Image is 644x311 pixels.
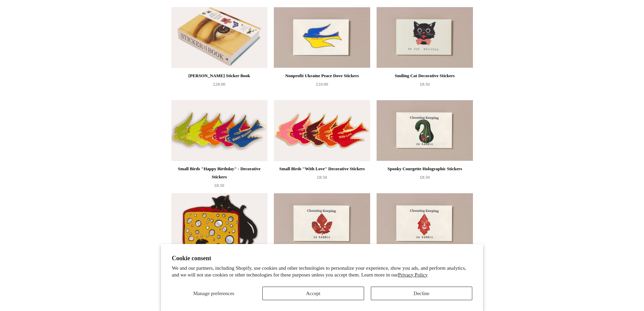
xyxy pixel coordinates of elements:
[172,287,256,300] button: Manage preferences
[276,72,368,80] div: Nonprofit Ukraine Peace Dove Stickers
[274,100,370,161] img: Small Birds "With Love" Decorative Stickers
[214,183,224,188] span: £8.50
[377,193,473,254] a: Spooky Oak Leaf Holographic Stickers Spooky Oak Leaf Holographic Stickers
[377,100,473,161] a: Spooky Courgette Holographic Stickers Spooky Courgette Holographic Stickers
[171,193,267,254] a: Cat and Mouse with Cheese Holographic Stickers Cat and Mouse with Cheese Holographic Stickers
[371,287,472,300] button: Decline
[173,165,266,181] div: Small Birds "Happy Birthday" - Decorative Stickers
[262,287,364,300] button: Accept
[377,72,473,99] a: Smiling Cat Decorative Stickers £8.50
[171,7,267,68] img: John Derian Sticker Book
[274,7,370,68] img: Nonprofit Ukraine Peace Dove Stickers
[377,7,473,68] a: Smiling Cat Decorative Stickers Smiling Cat Decorative Stickers
[377,100,473,161] img: Spooky Courgette Holographic Stickers
[171,165,267,193] a: Small Birds "Happy Birthday" - Decorative Stickers £8.50
[193,291,234,296] span: Manage preferences
[171,100,267,161] img: Small Birds "Happy Birthday" - Decorative Stickers
[171,72,267,99] a: [PERSON_NAME] Sticker Book £28.00
[276,165,368,173] div: Small Birds "With Love" Decorative Stickers
[420,82,430,87] span: £8.50
[274,72,370,99] a: Nonprofit Ukraine Peace Dove Stickers £10.00
[398,272,428,277] a: Privacy Policy
[274,100,370,161] a: Small Birds "With Love" Decorative Stickers Small Birds "With Love" Decorative Stickers
[171,100,267,161] a: Small Birds "Happy Birthday" - Decorative Stickers Small Birds "Happy Birthday" - Decorative Stic...
[377,7,473,68] img: Smiling Cat Decorative Stickers
[172,265,472,278] p: We and our partners, including Shopify, use cookies and other technologies to personalize your ex...
[316,82,328,87] span: £10.00
[172,255,472,262] h2: Cookie consent
[420,175,430,180] span: £8.50
[171,193,267,254] img: Cat and Mouse with Cheese Holographic Stickers
[171,7,267,68] a: John Derian Sticker Book John Derian Sticker Book
[173,72,266,80] div: [PERSON_NAME] Sticker Book
[274,193,370,254] img: Spooky Maple Leaf Holographic Stickers
[377,165,473,193] a: Spooky Courgette Holographic Stickers £8.50
[317,175,327,180] span: £8.50
[378,165,471,173] div: Spooky Courgette Holographic Stickers
[377,193,473,254] img: Spooky Oak Leaf Holographic Stickers
[274,165,370,193] a: Small Birds "With Love" Decorative Stickers £8.50
[274,193,370,254] a: Spooky Maple Leaf Holographic Stickers Spooky Maple Leaf Holographic Stickers
[378,72,471,80] div: Smiling Cat Decorative Stickers
[274,7,370,68] a: Nonprofit Ukraine Peace Dove Stickers Nonprofit Ukraine Peace Dove Stickers
[213,82,225,87] span: £28.00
